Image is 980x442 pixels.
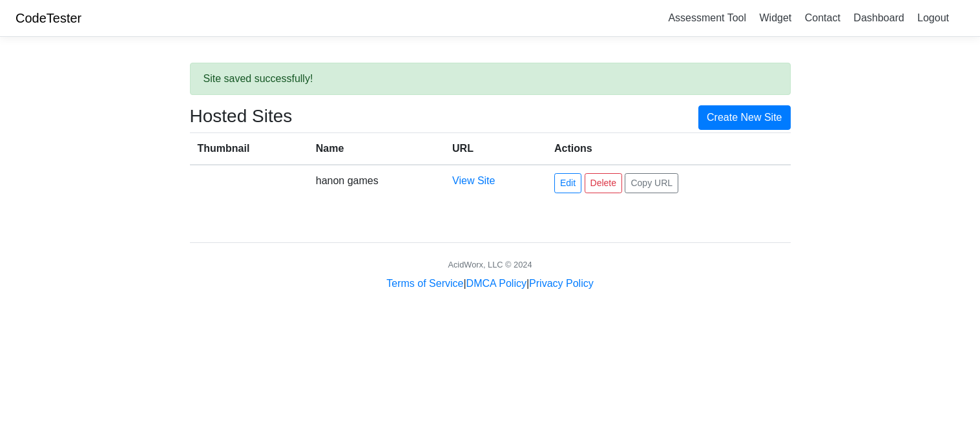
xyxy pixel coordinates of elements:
div: Site saved successfully! [190,63,791,95]
a: Delete [585,173,622,193]
a: Assessment Tool [663,7,751,28]
a: Widget [754,7,797,28]
a: Edit [554,173,581,193]
a: Terms of Service [386,278,463,289]
a: DMCA Policy [466,278,526,289]
th: Actions [547,132,791,165]
a: Logout [912,7,954,28]
a: CodeTester [16,11,81,25]
th: Name [308,132,444,165]
a: Create New Site [698,105,791,130]
a: Contact [800,7,846,28]
h3: Hosted Sites [190,105,293,127]
div: AcidWorx, LLC © 2024 [448,258,532,271]
a: Dashboard [848,7,909,28]
th: URL [444,132,547,165]
td: hanon games [308,165,444,201]
th: Thumbnail [190,132,308,165]
button: Copy URL [625,173,678,193]
a: Privacy Policy [529,278,594,289]
div: | | [386,276,593,291]
a: View Site [452,175,495,186]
